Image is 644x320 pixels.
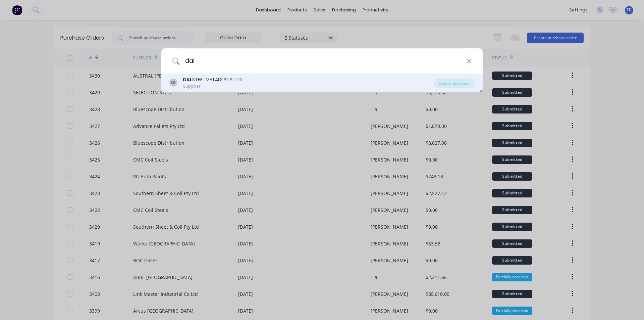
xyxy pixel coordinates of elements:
[169,79,177,87] div: DL
[183,76,242,83] div: STEEL METALS PTY LTD
[183,83,242,89] div: Supplier
[434,79,475,88] div: Create purchase
[183,76,192,83] b: DAL
[179,48,467,74] input: Enter a supplier name to create a new order...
